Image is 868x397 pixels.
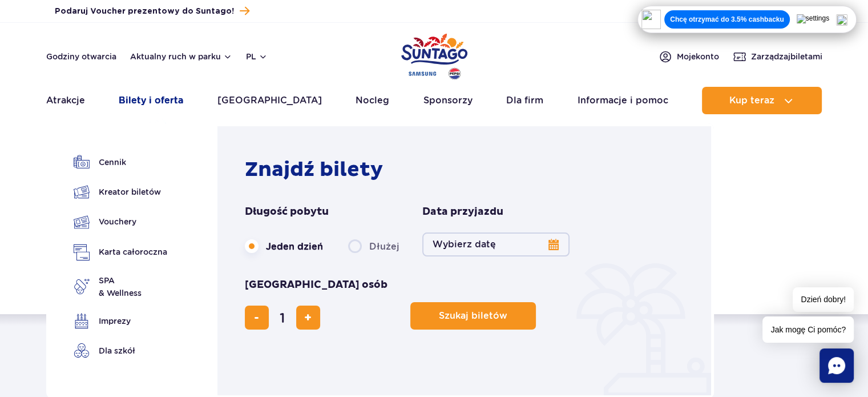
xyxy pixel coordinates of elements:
a: Vouchery [74,214,167,230]
button: usuń bilet [245,306,269,330]
a: Atrakcje [46,87,85,114]
span: Długość pobytu [245,205,329,219]
a: Karta całoroczna [74,244,167,260]
a: Kreator biletów [74,184,167,200]
a: SPA& Wellness [74,274,167,299]
button: Kup teraz [702,87,822,114]
a: Mojekonto [659,50,719,63]
span: [GEOGRAPHIC_DATA] osób [245,278,387,292]
button: Wybierz datę [422,232,570,256]
a: Godziny otwarcia [46,51,116,62]
label: Dłużej [348,234,399,258]
a: Bilety i oferta [119,87,183,114]
a: Sponsorzy [423,87,473,114]
a: Park of Poland [401,29,467,81]
span: Moje konto [677,51,719,62]
span: Kup teraz [729,95,774,106]
button: Szukaj biletów [410,302,536,330]
span: Zarządzaj biletami [751,51,822,62]
a: Zarządzajbiletami [733,50,822,63]
a: [GEOGRAPHIC_DATA] [217,87,322,114]
span: Szukaj biletów [439,311,507,321]
a: Podaruj Voucher prezentowy do Suntago! [55,3,249,19]
a: Nocleg [356,87,389,114]
button: pl [246,51,268,62]
form: Planowanie wizyty w Park of Poland [245,205,689,330]
span: Dzień dobry! [793,287,854,312]
button: dodaj bilet [296,306,320,330]
strong: Znajdź bilety [245,157,383,182]
input: liczba biletów [269,304,296,331]
a: Imprezy [74,313,167,329]
div: Chat [819,348,854,383]
a: Dla szkół [74,343,167,359]
label: Jeden dzień [245,234,323,258]
a: Cennik [74,154,167,170]
span: Podaruj Voucher prezentowy do Suntago! [55,6,234,17]
a: Informacje i pomoc [578,87,668,114]
a: Dla firm [506,87,543,114]
button: Aktualny ruch w parku [130,52,232,61]
span: SPA & Wellness [99,274,142,299]
span: Data przyjazdu [422,205,503,219]
span: Jak mogę Ci pomóc? [762,316,854,343]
